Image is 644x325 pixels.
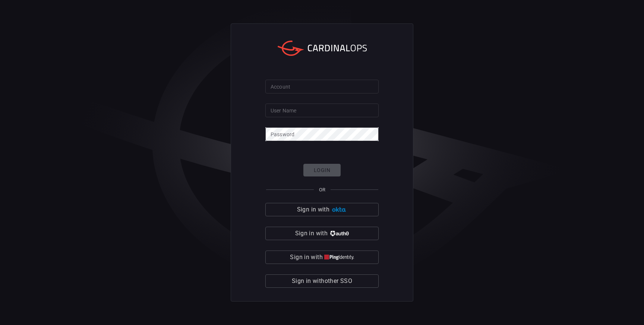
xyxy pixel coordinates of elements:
input: Type your user name [265,103,379,117]
input: Type your account [265,80,379,93]
span: Sign in with other SSO [292,276,352,286]
button: Sign in with [265,227,379,240]
span: Sign in with [297,204,329,215]
img: Ad5vKXme8s1CQAAAABJRU5ErkJggg== [331,207,347,213]
span: Sign in with [295,228,328,239]
img: quu4iresuhQAAAABJRU5ErkJggg== [324,255,354,260]
button: Sign in with [265,203,379,216]
img: vP8Hhh4KuCH8AavWKdZY7RZgAAAAASUVORK5CYII= [329,231,349,236]
span: OR [319,187,325,192]
span: Sign in with [290,252,322,262]
button: Sign in with [265,251,379,264]
button: Sign in withother SSO [265,274,379,288]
